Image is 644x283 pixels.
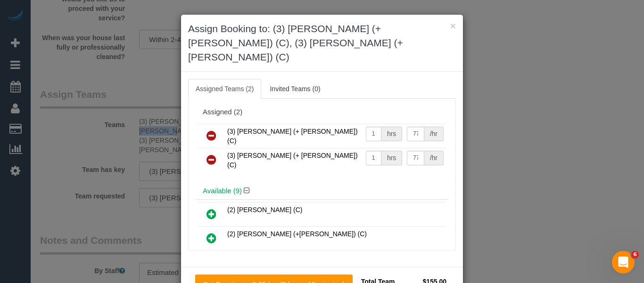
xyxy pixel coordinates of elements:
span: (2) [PERSON_NAME] (C) [227,206,302,214]
h3: Assign Booking to: (3) [PERSON_NAME] (+ [PERSON_NAME]) (C), (3) [PERSON_NAME] (+ [PERSON_NAME]) (C) [188,22,456,64]
div: hrs [381,151,402,165]
span: 6 [631,251,639,258]
span: (3) [PERSON_NAME] (+ [PERSON_NAME]) (C) [227,152,358,169]
div: Assigned (2) [203,108,441,116]
span: (2) [PERSON_NAME] (+[PERSON_NAME]) (C) [227,230,367,238]
button: × [450,21,456,31]
a: Invited Teams (0) [262,79,328,99]
div: hrs [381,127,402,141]
h4: Available (9) [203,187,441,195]
div: /hr [424,151,444,165]
iframe: Intercom live chat [612,251,635,274]
div: /hr [424,127,444,141]
a: Assigned Teams (2) [188,79,261,99]
span: (3) [PERSON_NAME] (+ [PERSON_NAME]) (C) [227,128,358,145]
